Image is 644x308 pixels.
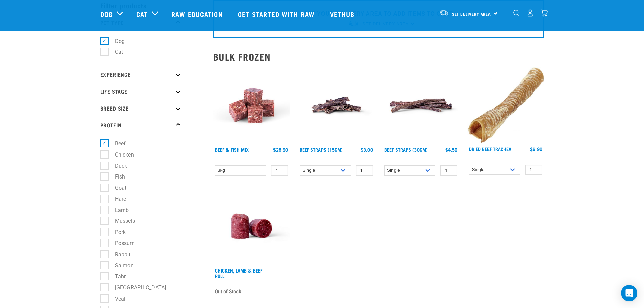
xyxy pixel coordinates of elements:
[384,148,428,151] a: Beef Straps (30cm)
[104,283,169,292] label: [GEOGRAPHIC_DATA]
[323,0,363,27] a: Vethub
[213,188,290,265] img: Raw Essentials Chicken Lamb Beef Bulk Minced Raw Dog Food Roll Unwrapped
[215,148,249,151] a: Beef & Fish Mix
[100,117,182,134] p: Protein
[527,9,534,17] img: user.png
[104,239,137,247] label: Possum
[530,146,542,152] div: $6.90
[100,9,113,19] a: Dog
[104,195,129,203] label: Hare
[100,100,182,117] p: Breed Size
[215,269,262,277] a: Chicken, Lamb & Beef Roll
[136,9,148,19] a: Cat
[165,0,231,27] a: Raw Education
[467,67,544,143] img: Trachea
[356,165,373,176] input: 1
[104,228,128,236] label: Pork
[440,165,457,176] input: 1
[104,206,132,214] label: Lamb
[104,172,128,181] label: Fish
[231,0,323,27] a: Get started with Raw
[452,13,491,15] span: Set Delivery Area
[383,67,459,144] img: Raw Essentials Beef Straps 6 Pack
[513,10,520,16] img: home-icon-1@2x.png
[273,147,288,152] div: $28.90
[100,83,182,100] p: Life Stage
[104,261,136,270] label: Salmon
[213,51,544,62] h2: Bulk Frozen
[361,147,373,152] div: $3.00
[445,147,457,152] div: $4.50
[100,66,182,83] p: Experience
[541,9,548,17] img: home-icon@2x.png
[439,10,449,16] img: van-moving.png
[213,67,290,144] img: Beef Mackerel 1
[215,286,241,296] span: Out of Stock
[298,67,375,144] img: Raw Essentials Beef Straps 15cm 6 Pack
[300,148,343,151] a: Beef Straps (15cm)
[271,165,288,176] input: 1
[104,272,128,281] label: Tahr
[469,148,511,150] a: Dried Beef Trachea
[104,37,127,45] label: Dog
[104,294,128,303] label: Veal
[104,48,126,56] label: Cat
[104,217,138,225] label: Mussels
[525,165,542,175] input: 1
[104,250,133,259] label: Rabbit
[104,162,130,170] label: Duck
[104,150,137,159] label: Chicken
[104,184,129,192] label: Goat
[621,285,637,301] div: Open Intercom Messenger
[104,139,128,148] label: Beef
